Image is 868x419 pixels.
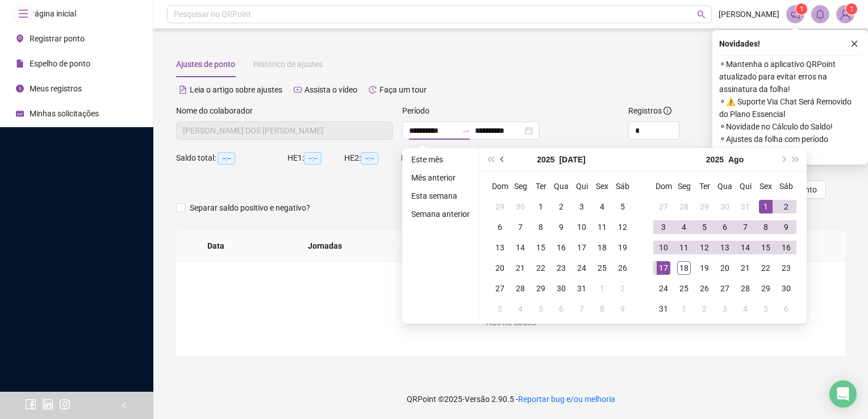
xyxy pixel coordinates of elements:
[253,60,323,69] span: Histórico de ajustes
[595,241,609,254] div: 18
[571,258,592,278] td: 2025-07-24
[493,200,507,213] div: 29
[190,316,832,329] div: Não há dados
[735,258,756,278] td: 2025-08-21
[694,237,715,258] td: 2025-08-12
[698,282,711,295] div: 26
[657,220,670,234] div: 3
[779,200,793,213] div: 2
[534,261,548,275] div: 22
[776,258,796,278] td: 2025-08-23
[490,237,510,258] td: 2025-07-13
[694,258,715,278] td: 2025-08-19
[657,302,670,316] div: 31
[510,258,531,278] td: 2025-07-21
[776,237,796,258] td: 2025-08-16
[256,231,394,262] th: Jornadas
[735,196,756,217] td: 2025-07-31
[694,176,715,196] th: Ter
[571,278,592,299] td: 2025-07-31
[554,200,568,213] div: 2
[490,299,510,319] td: 2025-08-03
[694,299,715,319] td: 2025-09-02
[514,241,527,254] div: 14
[518,395,615,404] span: Reportar bug e/ou melhoria
[718,220,732,234] div: 6
[677,282,691,295] div: 25
[653,278,674,299] td: 2025-08-24
[59,399,70,410] span: instagram
[510,217,531,237] td: 2025-07-07
[18,9,28,19] span: menu
[554,302,568,316] div: 6
[304,85,357,94] span: Assista o vídeo
[616,302,629,316] div: 9
[176,231,256,262] th: Data
[756,196,776,217] td: 2025-08-01
[531,258,551,278] td: 2025-07-22
[571,196,592,217] td: 2025-07-03
[534,282,548,295] div: 29
[759,302,773,316] div: 5
[592,196,612,217] td: 2025-07-04
[800,5,804,13] span: 1
[715,278,735,299] td: 2025-08-27
[595,282,609,295] div: 1
[738,220,752,234] div: 7
[592,237,612,258] td: 2025-07-18
[653,237,674,258] td: 2025-08-10
[612,196,633,217] td: 2025-07-05
[218,152,235,165] span: --:--
[551,237,571,258] td: 2025-07-16
[779,261,793,275] div: 23
[616,261,629,275] div: 26
[379,85,427,94] span: Faça um tour
[738,302,752,316] div: 4
[718,241,732,254] div: 13
[554,220,568,234] div: 9
[756,299,776,319] td: 2025-09-05
[779,302,793,316] div: 6
[510,299,531,319] td: 2025-08-04
[510,237,531,258] td: 2025-07-14
[551,258,571,278] td: 2025-07-23
[674,278,694,299] td: 2025-08-25
[677,241,691,254] div: 11
[407,207,474,221] li: Semana anterior
[612,237,633,258] td: 2025-07-19
[120,401,128,409] span: left
[698,241,711,254] div: 12
[718,261,732,275] div: 20
[735,217,756,237] td: 2025-08-07
[790,9,800,19] span: notification
[776,217,796,237] td: 2025-08-09
[715,196,735,217] td: 2025-07-30
[575,282,589,295] div: 31
[461,126,470,135] span: swap-right
[756,278,776,299] td: 2025-08-29
[575,220,589,234] div: 10
[759,220,773,234] div: 8
[738,200,752,213] div: 31
[759,261,773,275] div: 22
[176,152,287,165] div: Saldo total:
[595,302,609,316] div: 8
[776,299,796,319] td: 2025-09-06
[176,60,235,69] span: Ajustes de ponto
[30,84,82,93] span: Meus registros
[25,399,36,410] span: facebook
[575,200,589,213] div: 3
[575,302,589,316] div: 7
[612,278,633,299] td: 2025-08-02
[30,109,99,118] span: Minhas solicitações
[653,217,674,237] td: 2025-08-03
[657,200,670,213] div: 27
[484,148,496,171] button: super-prev-year
[534,200,548,213] div: 1
[728,148,744,171] button: month panel
[592,278,612,299] td: 2025-08-01
[653,196,674,217] td: 2025-07-27
[694,196,715,217] td: 2025-07-29
[401,152,458,165] div: HE 3:
[698,200,711,213] div: 29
